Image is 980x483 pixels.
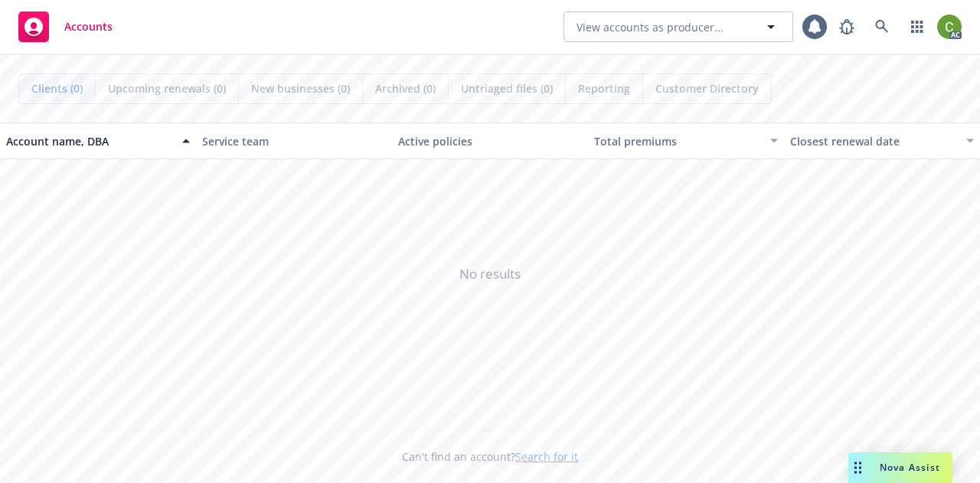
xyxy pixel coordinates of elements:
button: Active policies [392,122,588,159]
span: Reporting [578,80,630,96]
div: Account name, DBA [6,133,173,149]
a: Search [867,11,897,42]
span: Archived (0) [375,80,436,96]
div: Drag to move [848,452,867,483]
span: Upcoming renewals (0) [108,80,226,96]
span: Untriaged files (0) [461,80,553,96]
a: Switch app [902,11,933,42]
a: Accounts [12,5,119,48]
button: Closest renewal date [784,122,980,159]
button: Nova Assist [848,452,952,483]
span: Nova Assist [880,461,940,474]
span: Clients (0) [31,80,83,96]
img: photo [937,15,962,39]
span: Accounts [64,21,113,33]
button: View accounts as producer... [563,11,793,42]
div: Service team [202,133,386,149]
span: Customer Directory [655,80,759,96]
div: Closest renewal date [790,133,957,149]
div: Total premiums [594,133,761,149]
button: Service team [196,122,392,159]
span: View accounts as producer... [577,19,724,35]
div: Active policies [398,133,582,149]
span: New businesses (0) [251,80,350,96]
a: Search for it [515,449,578,464]
button: Total premiums [588,122,784,159]
span: Can't find an account? [402,449,578,465]
a: Report a Bug [831,11,862,42]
